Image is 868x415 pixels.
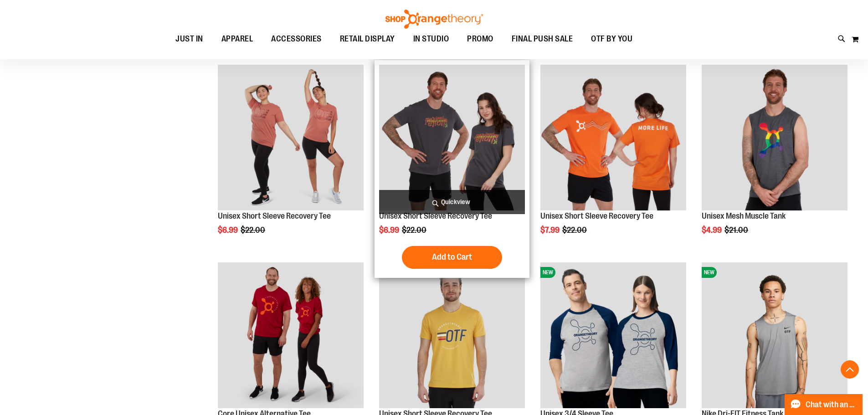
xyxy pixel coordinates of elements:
a: Product image for Unisex Short Sleeve Recovery Tee [379,65,525,212]
img: Product image for Core Unisex Alternative Tee [218,262,364,408]
span: $21.00 [724,225,750,235]
span: $22.00 [562,225,588,235]
button: Chat with an Expert [785,394,863,415]
div: product [536,60,691,258]
a: ACCESSORIES [262,29,331,50]
a: RETAIL DISPLAY [331,29,404,50]
a: Unisex Short Sleeve Recovery Tee [379,211,492,220]
a: APPAREL [212,29,262,49]
span: JUST IN [175,29,203,49]
a: JUST IN [166,29,212,50]
a: Unisex Short Sleeve Recovery Tee [218,211,331,220]
img: Shop Orangetheory [384,10,484,29]
span: RETAIL DISPLAY [340,29,395,49]
a: IN STUDIO [404,29,458,50]
span: $6.99 [379,225,401,235]
a: OTF BY YOU [582,29,642,50]
a: Product image for Core Unisex Alternative Tee [218,262,364,410]
a: Unisex Mesh Muscle Tank [702,211,786,220]
span: APPAREL [221,29,253,49]
div: product [697,60,852,258]
a: FINAL PUSH SALE [503,29,582,50]
span: $22.00 [402,225,428,235]
a: Unisex Short Sleeve Recovery Tee [540,211,653,220]
span: $6.99 [218,225,239,235]
a: PROMO [458,29,503,50]
button: Back To Top [841,360,859,379]
a: Nike Dri-FIT Fitness TankNEW [702,262,847,410]
span: $22.00 [241,225,267,235]
span: ACCESSORIES [271,29,322,49]
span: OTF BY YOU [591,29,632,49]
img: Product image for Unisex Short Sleeve Recovery Tee [379,262,525,408]
img: Product image for Unisex Short Sleeve Recovery Tee [218,65,364,210]
span: Add to Cart [432,252,472,262]
span: NEW [702,267,717,278]
a: Product image for Unisex Short Sleeve Recovery Tee [379,262,525,410]
span: Chat with an Expert [806,400,857,409]
span: IN STUDIO [413,29,449,49]
a: Product image for Unisex Short Sleeve Recovery Tee [540,65,686,212]
img: Product image for Unisex Short Sleeve Recovery Tee [379,65,525,210]
span: $7.99 [540,225,561,235]
span: $4.99 [702,225,723,235]
a: Product image for Unisex Short Sleeve Recovery Tee [218,65,364,212]
img: Product image for Unisex Mesh Muscle Tank [702,65,847,210]
span: PROMO [467,29,493,49]
a: Product image for Unisex Mesh Muscle Tank [702,65,847,212]
img: Unisex 3/4 Sleeve Tee [540,262,686,408]
span: FINAL PUSH SALE [512,29,573,49]
span: NEW [540,267,555,278]
div: product [213,60,368,258]
a: Quickview [379,190,525,214]
button: Add to Cart [402,246,502,269]
div: product [375,60,529,278]
a: Unisex 3/4 Sleeve TeeNEW [540,262,686,410]
img: Product image for Unisex Short Sleeve Recovery Tee [540,65,686,210]
img: Nike Dri-FIT Fitness Tank [702,262,847,408]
